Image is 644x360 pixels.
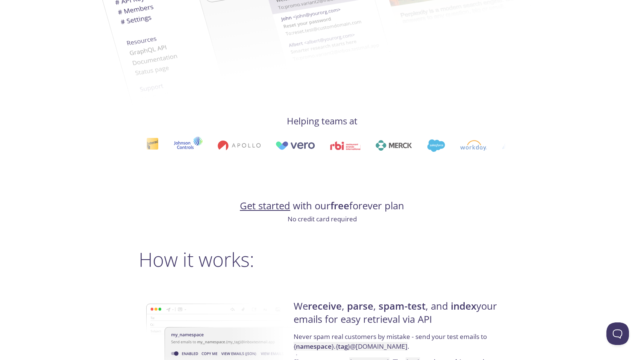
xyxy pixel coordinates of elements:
img: merck [375,140,412,151]
strong: free [330,199,349,212]
a: Get started [240,199,290,212]
p: No credit card required [139,214,506,224]
img: johnsoncontrols [173,136,202,154]
p: Never spam real customers by mistake - send your test emails to . [294,332,503,357]
img: workday [460,140,486,151]
strong: spam-test [379,299,426,313]
strong: parse [347,299,373,313]
img: salesforce [427,139,445,152]
img: interac [146,138,158,154]
strong: receive [308,299,342,313]
h4: Helping teams at [139,115,506,127]
h2: How it works: [139,248,506,271]
strong: tag [338,342,348,351]
img: rbi [330,141,360,150]
img: vero [275,141,315,150]
strong: index [451,299,476,313]
h4: We , , , and your emails for easy retrieval via API [294,300,503,332]
strong: namespace [296,342,332,351]
iframe: Help Scout Beacon - Open [606,322,629,345]
h4: with our forever plan [139,200,506,212]
code: { } . { } @[DOMAIN_NAME] [294,342,408,351]
img: apollo [217,140,260,151]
